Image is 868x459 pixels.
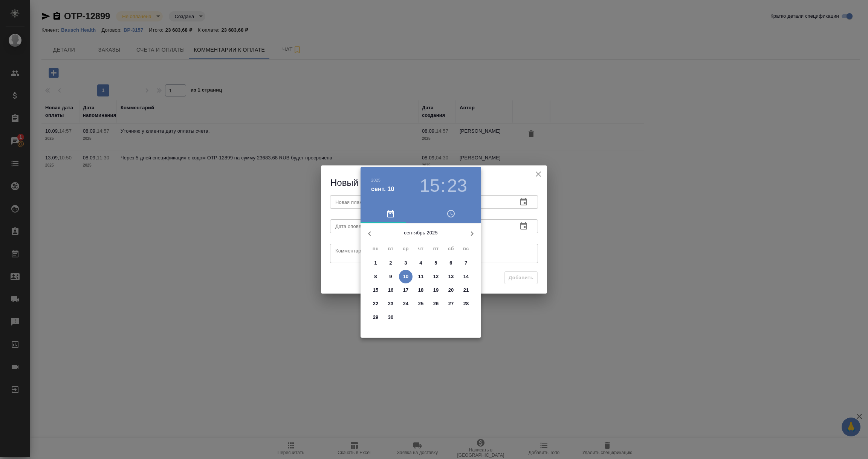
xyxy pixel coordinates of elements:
[444,297,458,311] button: 27
[429,297,443,311] button: 26
[374,273,377,280] p: 8
[369,245,382,252] span: пн
[447,175,467,196] button: 23
[448,273,454,280] p: 13
[403,273,409,280] p: 10
[384,256,397,270] button: 2
[463,300,469,308] p: 28
[463,273,469,280] p: 14
[384,311,397,324] button: 30
[433,300,439,308] p: 26
[418,286,424,294] p: 18
[369,270,382,283] button: 8
[403,300,409,308] p: 24
[429,283,443,297] button: 19
[444,256,458,270] button: 6
[444,283,458,297] button: 20
[420,175,440,196] button: 15
[373,314,379,321] p: 29
[384,270,397,283] button: 9
[373,300,379,308] p: 22
[389,273,392,280] p: 9
[414,245,428,252] span: чт
[459,245,473,252] span: вс
[403,286,409,294] p: 17
[434,259,437,267] p: 5
[399,256,413,270] button: 3
[384,283,397,297] button: 16
[388,286,394,294] p: 16
[419,259,422,267] p: 4
[418,300,424,308] p: 25
[459,283,473,297] button: 21
[414,283,428,297] button: 18
[465,259,467,267] p: 7
[384,245,397,252] span: вт
[444,245,458,252] span: сб
[459,256,473,270] button: 7
[418,273,424,280] p: 11
[444,270,458,283] button: 13
[399,270,413,283] button: 10
[459,297,473,311] button: 28
[384,297,397,311] button: 23
[404,259,407,267] p: 3
[371,178,381,182] button: 2025
[379,229,463,237] p: сентябрь 2025
[433,286,439,294] p: 19
[399,297,413,311] button: 24
[369,256,382,270] button: 1
[389,259,392,267] p: 2
[371,185,394,194] button: сент. 10
[449,259,452,267] p: 6
[399,245,413,252] span: ср
[388,300,394,308] p: 23
[374,259,377,267] p: 1
[448,300,454,308] p: 27
[448,286,454,294] p: 20
[373,286,379,294] p: 15
[429,256,443,270] button: 5
[388,314,394,321] p: 30
[429,245,443,252] span: пт
[463,286,469,294] p: 21
[429,270,443,283] button: 12
[414,256,428,270] button: 4
[414,297,428,311] button: 25
[440,175,445,196] h3: :
[369,297,382,311] button: 22
[433,273,439,280] p: 12
[459,270,473,283] button: 14
[369,311,382,324] button: 29
[399,283,413,297] button: 17
[369,283,382,297] button: 15
[414,270,428,283] button: 11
